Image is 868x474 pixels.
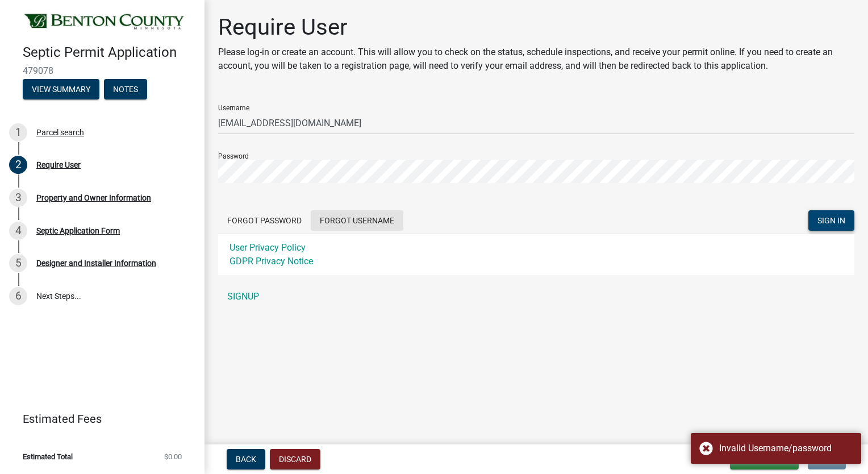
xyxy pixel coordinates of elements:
[218,210,311,231] button: Forgot Password
[236,455,256,464] span: Back
[9,254,27,272] div: 5
[104,79,147,99] button: Notes
[9,408,186,430] a: Estimated Fees
[218,14,854,41] h1: Require User
[9,189,27,207] div: 3
[808,210,854,231] button: SIGN IN
[229,242,306,253] a: User Privacy Policy
[9,287,27,305] div: 6
[270,449,320,469] button: Discard
[23,65,182,76] span: 479078
[23,85,99,94] wm-modal-confirm: Summary
[104,85,147,94] wm-modal-confirm: Notes
[218,285,854,308] a: SIGNUP
[9,123,27,142] div: 1
[36,259,156,267] div: Designer and Installer Information
[311,210,403,231] button: Forgot Username
[9,222,27,240] div: 4
[36,194,151,202] div: Property and Owner Information
[36,128,84,136] div: Parcel search
[218,45,854,73] p: Please log-in or create an account. This will allow you to check on the status, schedule inspecti...
[229,256,313,267] a: GDPR Privacy Notice
[36,161,81,169] div: Require User
[23,453,73,460] span: Estimated Total
[23,79,99,99] button: View Summary
[9,156,27,174] div: 2
[817,216,845,225] span: SIGN IN
[36,227,120,235] div: Septic Application Form
[719,442,853,455] div: Invalid Username/password
[164,453,182,460] span: $0.00
[23,44,195,61] h4: Septic Permit Application
[227,449,265,469] button: Back
[23,12,186,32] img: Benton County, Minnesota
